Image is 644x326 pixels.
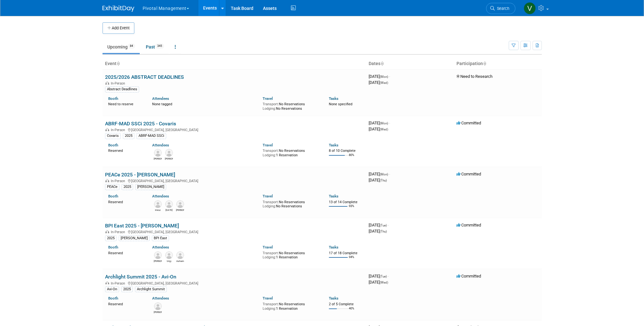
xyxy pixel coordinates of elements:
[154,310,162,314] div: Patrick James
[263,251,279,255] span: Transport:
[154,251,162,259] img: Omar El-Ghouch
[263,107,276,111] span: Lodging:
[103,22,134,34] button: Add Event
[105,274,176,280] a: Archlight Summit 2025 - Avi-On
[263,204,276,208] span: Lodging:
[154,259,162,263] div: Omar El-Ghouch
[108,245,118,249] a: Booth
[165,157,173,160] div: Sujash Chatterjee
[105,229,364,234] div: [GEOGRAPHIC_DATA], [GEOGRAPHIC_DATA]
[380,173,388,176] span: (Mon)
[123,133,134,139] div: 2025
[329,149,364,153] div: 8 of 10 Complete
[263,149,279,153] span: Transport:
[263,102,279,106] span: Transport:
[263,96,273,101] a: Travel
[263,296,273,300] a: Travel
[152,143,169,147] a: Attendees
[329,251,364,256] div: 17 of 18 Complete
[108,101,143,107] div: Need to reserve
[380,275,387,278] span: (Tue)
[369,127,388,131] span: [DATE]
[369,74,390,79] span: [DATE]
[105,86,139,92] div: Abstract Deadlines
[456,121,481,125] span: Committed
[380,179,387,182] span: (Thu)
[108,194,118,198] a: Booth
[111,81,127,85] span: In-Person
[176,208,184,212] div: Martin Carcamo
[108,147,143,153] div: Reserved
[380,281,388,284] span: (Wed)
[103,58,366,69] th: Event
[263,250,319,260] div: No Reservations 1 Reservation
[329,245,338,249] a: Tasks
[108,296,118,300] a: Booth
[389,74,390,79] span: -
[152,296,169,300] a: Attendees
[128,44,135,48] span: 84
[165,149,173,157] img: Sujash Chatterjee
[369,121,390,125] span: [DATE]
[486,3,515,14] a: Search
[369,80,388,85] span: [DATE]
[105,184,119,190] div: PEACe
[105,280,364,285] div: [GEOGRAPHIC_DATA], [GEOGRAPHIC_DATA]
[103,5,134,12] img: ExhibitDay
[108,250,143,256] div: Reserved
[108,199,143,204] div: Reserved
[111,230,127,234] span: In-Person
[495,6,509,11] span: Search
[152,245,169,249] a: Attendees
[122,184,133,190] div: 2025
[329,296,338,300] a: Tasks
[176,200,184,208] img: Martin Carcamo
[456,223,481,227] span: Committed
[103,41,140,53] a: Upcoming84
[369,223,389,227] span: [DATE]
[105,223,179,229] a: BPI East 2025 - [PERSON_NAME]
[263,255,276,259] span: Lodging:
[263,301,319,311] div: No Reservations 1 Reservation
[111,281,127,285] span: In-Person
[111,179,127,183] span: In-Person
[111,128,127,132] span: In-Person
[155,44,164,48] span: 345
[263,143,273,147] a: Travel
[165,208,173,212] div: Raja Srinivas
[369,178,387,182] span: [DATE]
[263,101,319,111] div: No Reservations No Reservations
[141,41,169,53] a: Past345
[152,194,169,198] a: Attendees
[329,102,352,106] span: None specified
[135,286,167,292] div: Archlight Summit
[263,147,319,157] div: No Reservations 1 Reservation
[263,194,273,198] a: Travel
[105,179,109,182] img: In-Person Event
[380,81,388,85] span: (Wed)
[380,230,387,233] span: (Thu)
[165,259,173,263] div: Unjy Park
[154,302,162,310] img: Patrick James
[152,96,169,101] a: Attendees
[456,172,481,176] span: Committed
[105,230,109,233] img: In-Person Event
[121,286,133,292] div: 2025
[380,224,387,227] span: (Tue)
[105,133,121,139] div: Covaris
[263,302,279,306] span: Transport:
[176,251,184,259] img: Ashwin Rajput
[369,280,388,285] span: [DATE]
[263,245,273,249] a: Travel
[152,101,258,107] div: None tagged
[105,128,109,131] img: In-Person Event
[329,96,338,101] a: Tasks
[105,74,184,80] a: 2025/2026 ABSTRACT DEADLINES
[380,61,384,66] a: Sort by Start Date
[176,259,184,263] div: Ashwin Rajput
[524,2,536,14] img: Valerie Weld
[380,122,388,125] span: (Mon)
[369,274,389,278] span: [DATE]
[349,307,354,315] td: 40%
[369,229,387,233] span: [DATE]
